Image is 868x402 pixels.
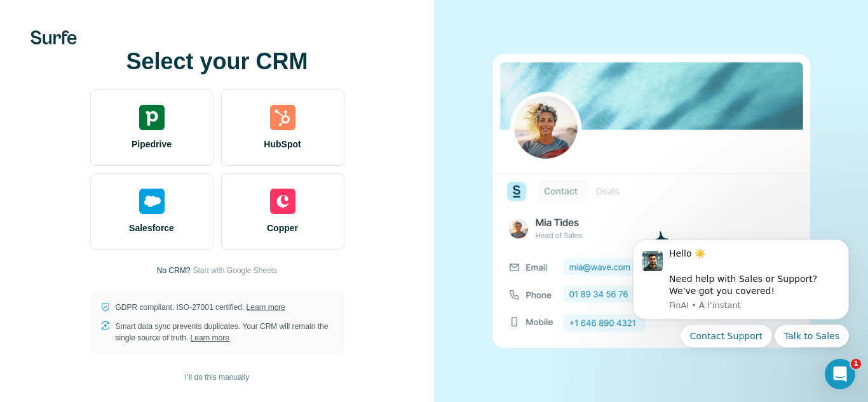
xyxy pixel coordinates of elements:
img: none image [492,54,810,348]
img: copper's logo [270,189,295,214]
img: salesforce's logo [139,189,165,214]
a: Learn more [191,333,229,342]
img: pipedrive's logo [139,105,165,130]
button: I’ll do this manually [176,368,258,387]
button: Start with Google Sheets [193,265,277,276]
p: Smart data sync prevents duplicates. Your CRM will remain the single source of truth. [116,321,334,344]
h1: Select your CRM [90,49,344,74]
iframe: Intercom notifications message [614,228,868,355]
img: hubspot's logo [270,105,295,130]
span: 1 [851,359,861,369]
img: Surfe's logo [31,30,77,44]
span: Pipedrive [132,138,172,151]
span: Copper [267,222,298,234]
p: GDPR compliant. ISO-27001 certified. [116,302,285,313]
a: Learn more [247,303,285,312]
span: I’ll do this manually [185,372,249,383]
span: HubSpot [264,138,301,151]
span: Salesforce [129,222,174,234]
p: No CRM? [157,265,191,276]
iframe: Intercom live chat [825,359,855,389]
